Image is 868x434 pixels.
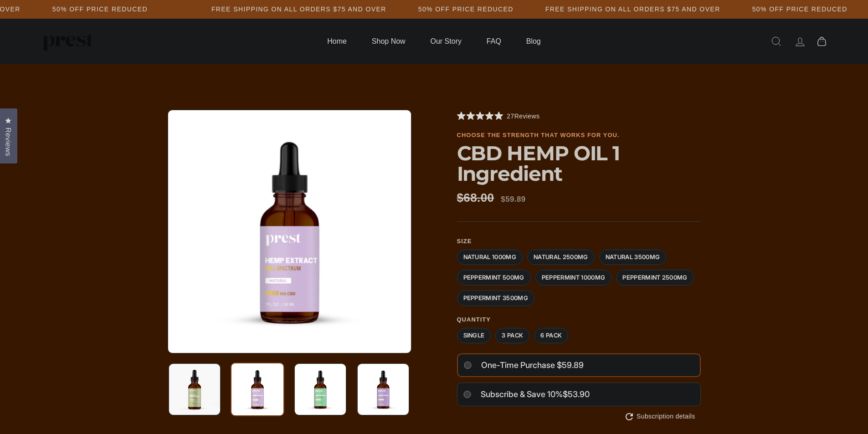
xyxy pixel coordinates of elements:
label: Peppermint 500MG [457,270,531,286]
h5: Free Shipping on all orders $75 and over [211,5,386,13]
span: Reviews [2,128,14,156]
label: 6 Pack [534,328,568,344]
img: CBD HEMP OIL 1 Ingredient [231,363,284,416]
h5: Free Shipping on all orders $75 and over [545,5,720,13]
h6: choose the strength that works for you. [457,132,701,139]
h1: CBD HEMP OIL 1 Ingredient [457,143,701,184]
img: CBD HEMP OIL 1 Ingredient [294,363,346,415]
label: Natural 2500MG [527,250,595,266]
h5: 50% OFF PRICE REDUCED [52,5,148,13]
label: 3 Pack [495,328,529,344]
span: Subscribe & save 10% [481,389,563,399]
label: Natural 1000MG [457,250,523,266]
img: PREST ORGANICS [42,32,92,51]
div: 27Reviews [457,111,540,121]
label: Peppermint 1000MG [535,270,612,286]
input: Subscribe & save 10%$53.90 [463,391,472,398]
span: One-time purchase $59.89 [481,357,584,373]
span: 27 [507,112,514,120]
a: Blog [515,32,552,50]
button: Subscription details [626,413,695,420]
a: Our Story [419,32,473,50]
span: $68.00 [457,191,497,205]
input: One-time purchase $59.89 [463,362,472,369]
span: Subscription details [637,413,695,420]
span: Reviews [514,112,540,120]
span: $53.90 [563,389,590,399]
label: Peppermint 2500MG [616,270,694,286]
h5: 50% OFF PRICE REDUCED [418,5,514,13]
h5: 50% OFF PRICE REDUCED [752,5,847,13]
label: Peppermint 3500MG [457,290,535,306]
span: $59.89 [501,195,525,204]
a: FAQ [475,32,513,50]
img: CBD HEMP OIL 1 Ingredient [168,110,411,353]
label: Single [457,328,491,344]
a: Shop Now [360,32,417,50]
label: Size [457,238,701,245]
a: Home [316,32,358,50]
img: CBD HEMP OIL 1 Ingredient [169,363,221,415]
label: Quantity [457,316,701,323]
img: CBD HEMP OIL 1 Ingredient [357,363,409,415]
label: Natural 3500MG [599,250,667,266]
ul: Primary [316,32,552,50]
